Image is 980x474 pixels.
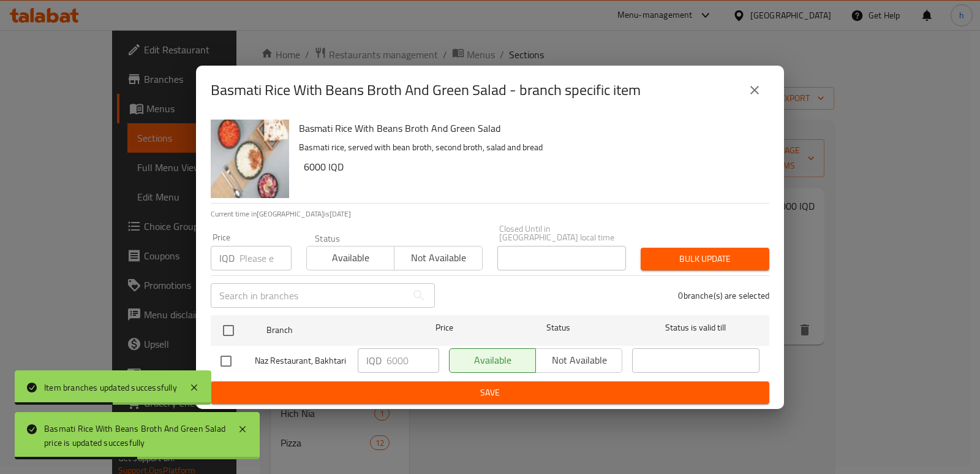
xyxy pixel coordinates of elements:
[312,249,390,267] span: Available
[399,249,477,267] span: Not available
[221,385,759,400] span: Save
[495,320,622,335] span: Status
[299,120,759,137] h6: Basmati Rice With Beans Broth And Green Salad
[211,283,407,308] input: Search in branches
[386,348,439,373] input: Please enter price
[641,248,769,270] button: Bulk update
[306,246,394,270] button: Available
[266,323,394,338] span: Branch
[239,246,292,270] input: Please enter price
[44,381,177,394] div: Item branches updated successfully
[394,246,482,270] button: Not available
[404,320,485,335] span: Price
[211,80,641,100] h2: Basmati Rice With Beans Broth And Green Salad - branch specific item
[255,353,348,369] span: Naz Restaurant, Bakhtari
[650,251,759,267] span: Bulk update
[44,422,225,449] div: Basmati Rice With Beans Broth And Green Salad price is updated succesfully
[299,140,759,155] p: Basmati rice, served with bean broth, second broth, salad and bread
[366,353,382,368] p: IQD
[211,381,769,404] button: Save
[219,251,235,266] p: IQD
[678,289,769,302] p: 0 branche(s) are selected
[740,75,769,105] button: close
[211,208,769,220] p: Current time in [GEOGRAPHIC_DATA] is [DATE]
[632,320,759,335] span: Status is valid till
[304,158,759,175] h6: 6000 IQD
[211,120,289,198] img: Basmati Rice With Beans Broth And Green Salad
